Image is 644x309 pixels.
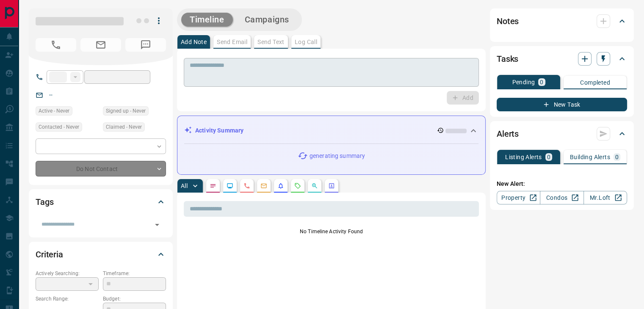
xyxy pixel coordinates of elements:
p: Timeframe: [103,270,166,277]
span: No Number [125,38,166,52]
p: 0 [615,154,619,160]
a: Condos [540,191,583,204]
p: Add Note [181,39,207,45]
p: Listing Alerts [505,154,542,160]
h2: Alerts [497,127,519,141]
div: Alerts [497,124,627,144]
h2: Tasks [497,52,518,66]
p: 0 [547,154,550,160]
p: 0 [540,79,543,85]
p: Building Alerts [570,154,610,160]
svg: Agent Actions [328,182,335,189]
p: Completed [580,80,610,86]
div: Activity Summary [184,123,478,138]
svg: Opportunities [311,182,318,189]
p: No Timeline Activity Found [184,228,479,235]
button: Open [151,219,163,231]
p: Actively Searching: [36,270,99,277]
h2: Tags [36,195,53,209]
button: Campaigns [236,13,298,27]
a: Property [497,191,540,204]
button: New Task [497,98,627,111]
span: Signed up - Never [106,107,146,115]
svg: Emails [260,182,267,189]
span: No Number [36,38,76,52]
svg: Listing Alerts [277,182,284,189]
p: Pending [512,79,535,85]
svg: Requests [294,182,301,189]
p: Budget: [103,295,166,303]
span: Claimed - Never [106,123,142,131]
div: Criteria [36,244,166,265]
button: Timeline [181,13,233,27]
div: Notes [497,11,627,31]
div: Tasks [497,49,627,69]
h2: Notes [497,14,519,28]
p: Activity Summary [195,126,243,135]
a: -- [49,91,53,98]
p: All [181,183,188,189]
p: Search Range: [36,295,99,303]
span: Contacted - Never [39,123,79,131]
svg: Lead Browsing Activity [227,182,233,189]
p: New Alert: [497,179,627,188]
span: Active - Never [39,107,69,115]
span: No Email [80,38,121,52]
div: Do Not Contact [36,161,166,177]
a: Mr.Loft [583,191,627,204]
h2: Criteria [36,248,63,261]
svg: Notes [210,182,216,189]
div: Tags [36,192,166,212]
svg: Calls [243,182,250,189]
p: generating summary [310,152,365,160]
